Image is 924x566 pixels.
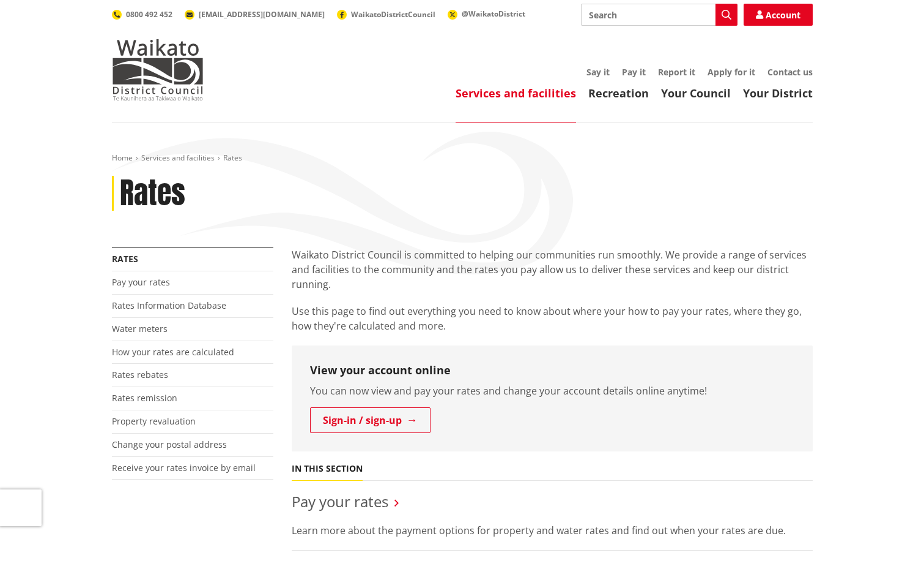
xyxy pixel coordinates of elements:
a: WaikatoDistrictCouncil [337,9,435,20]
a: Your District [743,86,813,100]
a: Sign-in / sign-up [310,407,431,433]
a: Contact us [767,66,813,78]
p: Learn more about the payment options for property and water rates and find out when your rates ar... [292,523,813,538]
a: Recreation [588,86,649,100]
a: How your rates are calculated [112,346,234,358]
a: Services and facilities [141,153,215,163]
h5: In this section [292,464,363,474]
a: Account [744,4,813,26]
a: Services and facilities [456,86,576,100]
a: Your Council [661,86,731,100]
h3: View your account online [310,364,794,377]
a: Home [112,153,133,163]
a: Pay it [622,66,646,78]
a: Say it [586,66,610,78]
a: Change your postal address [112,439,227,450]
a: Rates rebates [112,369,168,380]
span: [EMAIL_ADDRESS][DOMAIN_NAME] [199,9,325,20]
a: Pay your rates [112,276,170,288]
h1: Rates [120,176,185,211]
span: Rates [223,153,242,163]
span: WaikatoDistrictCouncil [351,9,435,20]
a: Rates remission [112,392,177,404]
p: You can now view and pay your rates and change your account details online anytime! [310,383,794,398]
span: @WaikatoDistrict [462,9,525,19]
a: Property revaluation [112,415,196,427]
p: Waikato District Council is committed to helping our communities run smoothly. We provide a range... [292,247,813,292]
a: Pay your rates [292,491,388,511]
p: Use this page to find out everything you need to know about where your how to pay your rates, whe... [292,304,813,333]
span: 0800 492 452 [126,9,172,20]
img: Waikato District Council - Te Kaunihera aa Takiwaa o Waikato [112,39,204,100]
a: Report it [658,66,695,78]
a: @WaikatoDistrict [448,9,525,19]
input: Search input [581,4,737,26]
a: Apply for it [708,66,755,78]
a: Rates [112,253,138,265]
a: Receive your rates invoice by email [112,462,256,474]
a: Water meters [112,323,168,334]
a: 0800 492 452 [112,9,172,20]
a: Rates Information Database [112,300,226,311]
a: [EMAIL_ADDRESS][DOMAIN_NAME] [185,9,325,20]
nav: breadcrumb [112,153,813,164]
